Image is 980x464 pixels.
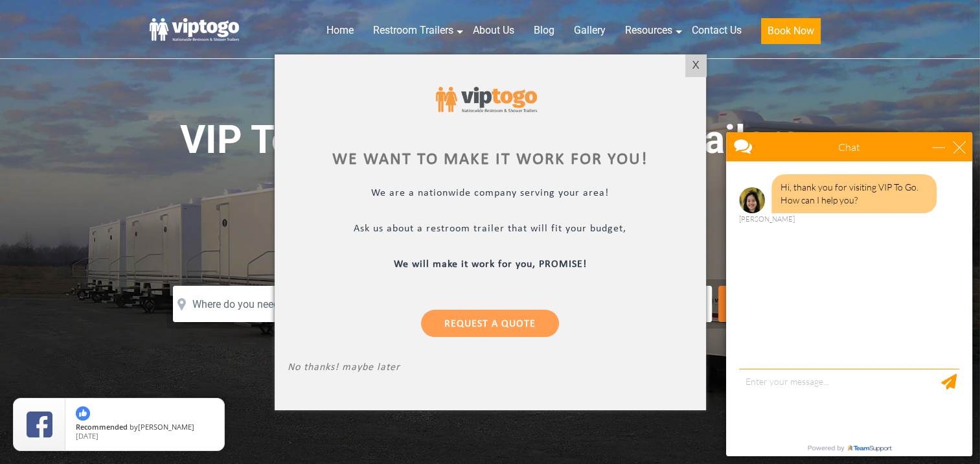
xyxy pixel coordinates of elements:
span: [PERSON_NAME] [138,422,194,432]
a: Request a Quote [421,309,559,336]
div: X [685,54,705,76]
img: viptogo logo [436,87,537,113]
p: We are a nationwide company serving your area! [288,187,693,202]
b: We will make it work for you, PROMISE! [394,259,587,269]
span: by [76,423,214,432]
div: We want to make it work for you! [288,152,693,167]
p: No thanks! maybe later [288,361,693,376]
img: thumbs up icon [76,406,90,421]
span: Recommended [76,422,128,432]
p: Ask us about a restroom trailer that will fit your budget, [288,222,693,237]
iframe: Live Chat Box [718,124,980,464]
img: Review Rating [27,412,52,437]
span: [DATE] [76,431,98,441]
